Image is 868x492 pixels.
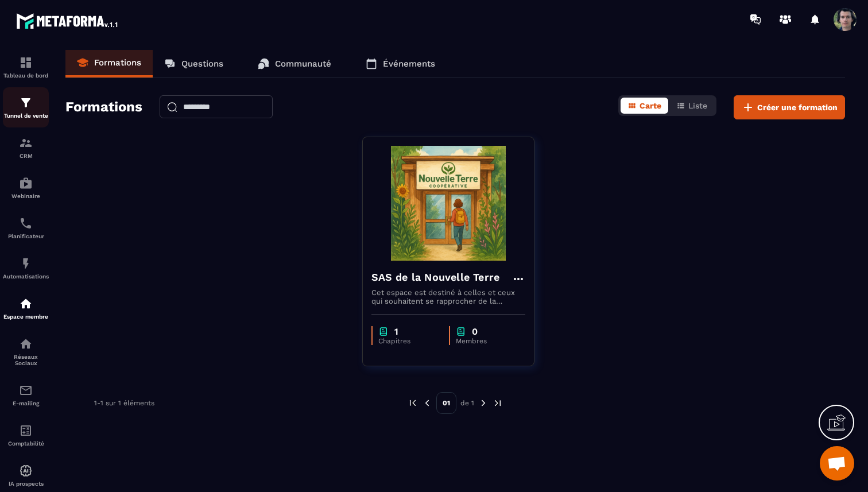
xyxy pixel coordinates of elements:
[3,400,49,406] p: E-mailing
[621,98,668,114] button: Carte
[3,375,49,415] a: emailemailE-mailing
[3,72,49,79] p: Tableau de bord
[19,257,33,270] img: automations
[371,269,500,285] h4: SAS de la Nouvelle Terre
[19,424,33,437] img: accountant
[378,326,389,337] img: chapter
[640,101,661,110] span: Carte
[3,288,49,328] a: automationsautomationsEspace membre
[94,399,154,407] p: 1-1 sur 1 éléments
[246,50,343,78] a: Communauté
[181,59,223,69] p: Questions
[493,398,503,408] img: next
[478,398,489,408] img: next
[3,440,49,447] p: Comptabilité
[408,398,418,408] img: prev
[275,59,331,69] p: Communauté
[3,47,49,87] a: formationformationTableau de bord
[3,193,49,199] p: Webinaire
[153,50,235,78] a: Questions
[3,354,49,366] p: Réseaux Sociaux
[19,136,33,150] img: formation
[3,481,49,487] p: IA prospects
[3,248,49,288] a: automationsautomationsAutomatisations
[456,326,466,337] img: chapter
[3,208,49,248] a: schedulerschedulerPlanificateur
[3,313,49,320] p: Espace membre
[371,288,525,305] p: Cet espace est destiné à celles et ceux qui souhaitent se rapprocher de la coopérative Nouvelle T...
[460,398,474,408] p: de 1
[354,50,447,78] a: Événements
[19,297,33,311] img: automations
[3,328,49,375] a: social-networksocial-networkRéseaux Sociaux
[16,10,119,31] img: logo
[362,137,549,381] a: formation-backgroundSAS de la Nouvelle TerreCet espace est destiné à celles et ceux qui souhaiten...
[820,446,854,481] a: Ouvrir le chat
[65,50,153,78] a: Formations
[394,326,398,337] p: 1
[383,59,435,69] p: Événements
[422,398,432,408] img: prev
[19,176,33,190] img: automations
[19,56,33,69] img: formation
[3,87,49,127] a: formationformationTunnel de vente
[3,113,49,119] p: Tunnel de vente
[436,392,456,414] p: 01
[19,383,33,397] img: email
[19,464,33,478] img: automations
[3,273,49,280] p: Automatisations
[65,95,142,119] h2: Formations
[472,326,478,337] p: 0
[19,216,33,230] img: scheduler
[3,168,49,208] a: automationsautomationsWebinaire
[94,57,141,68] p: Formations
[669,98,714,114] button: Liste
[688,101,707,110] span: Liste
[757,102,838,113] span: Créer une formation
[734,95,845,119] button: Créer une formation
[456,337,514,345] p: Membres
[378,337,437,345] p: Chapitres
[3,127,49,168] a: formationformationCRM
[3,153,49,159] p: CRM
[371,146,525,261] img: formation-background
[3,233,49,239] p: Planificateur
[3,415,49,455] a: accountantaccountantComptabilité
[19,337,33,351] img: social-network
[19,96,33,110] img: formation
